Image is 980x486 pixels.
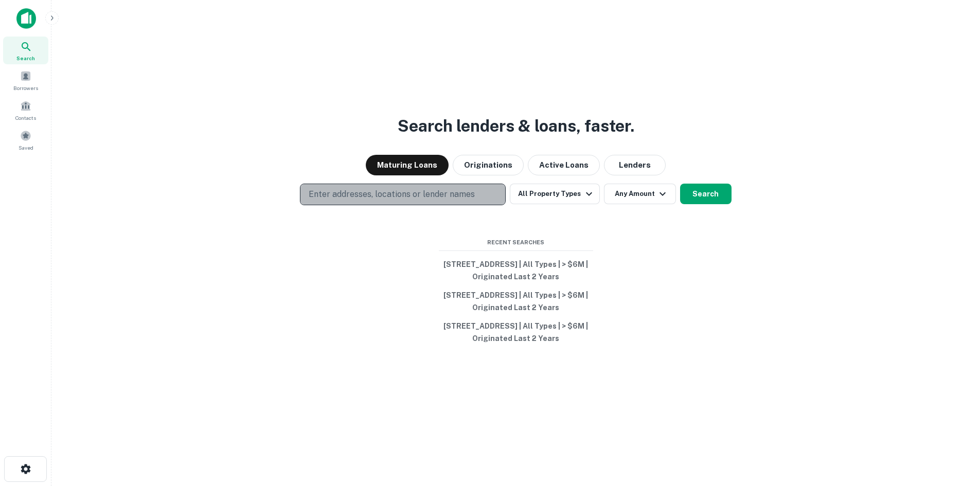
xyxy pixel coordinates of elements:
[366,155,449,175] button: Maturing Loans
[929,404,980,453] iframe: Chat Widget
[439,255,593,286] button: [STREET_ADDRESS] | All Types | > $6M | Originated Last 2 Years
[439,238,593,247] span: Recent Searches
[528,155,600,175] button: Active Loans
[15,114,36,122] span: Contacts
[19,143,33,152] span: Saved
[604,184,676,204] button: Any Amount
[439,317,593,348] button: [STREET_ADDRESS] | All Types | > $6M | Originated Last 2 Years
[16,54,35,62] span: Search
[13,84,38,92] span: Borrowers
[604,155,666,175] button: Lenders
[3,126,48,154] a: Saved
[16,8,36,29] img: capitalize-icon.png
[3,37,48,64] a: Search
[680,184,732,204] button: Search
[3,96,48,124] a: Contacts
[3,66,48,94] a: Borrowers
[510,184,599,204] button: All Property Types
[453,155,524,175] button: Originations
[300,184,506,205] button: Enter addresses, locations or lender names
[398,114,634,138] h3: Search lenders & loans, faster.
[309,188,475,201] p: Enter addresses, locations or lender names
[439,286,593,317] button: [STREET_ADDRESS] | All Types | > $6M | Originated Last 2 Years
